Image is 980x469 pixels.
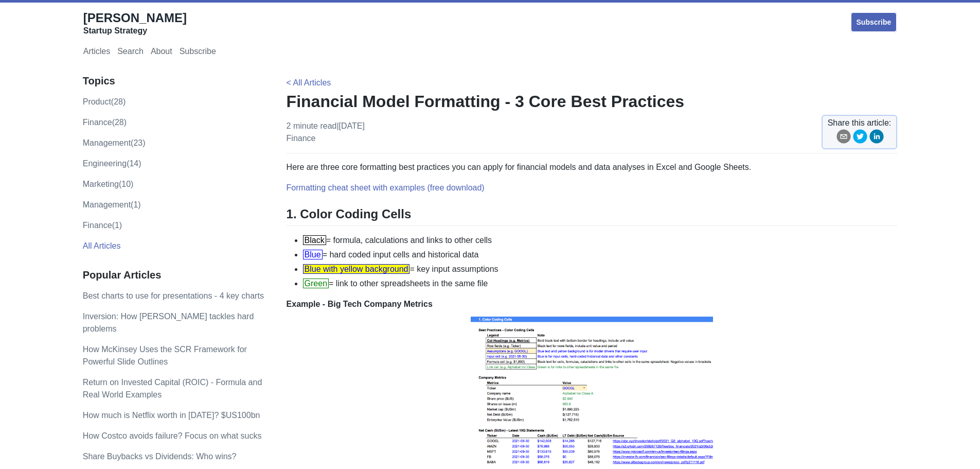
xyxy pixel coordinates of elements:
[83,345,247,366] a: How McKinsey Uses the SCR Framework for Powerful Slide Outlines
[853,129,867,147] button: twitter
[828,117,892,129] span: Share this article:
[83,291,264,300] a: Best charts to use for presentations - 4 key charts
[287,120,365,145] p: 2 minute read | [DATE]
[303,279,329,288] span: Green
[83,97,126,106] a: product(28)
[287,91,898,112] h1: Financial Model Formatting - 3 Core Best Practices
[83,159,141,168] a: engineering(14)
[303,263,898,275] li: = key input assumptions
[83,312,254,333] a: Inversion: How [PERSON_NAME] tackles hard problems
[869,129,884,147] button: linkedin
[303,264,410,274] span: Blue with yellow background
[83,411,260,420] a: How much is Netflix worth in [DATE]? $US100bn
[303,234,898,247] li: = formula, calculations and links to other cells
[83,378,262,399] a: Return on Invested Capital (ROIC) - Formula and Real World Examples
[83,138,146,147] a: management(23)
[287,300,433,308] strong: Example - Big Tech Company Metrics
[83,221,122,230] a: Finance(1)
[83,11,187,25] span: [PERSON_NAME]
[83,452,237,461] a: Share Buybacks vs Dividends: Who wins?
[287,78,331,87] a: < All Articles
[151,47,172,58] a: About
[83,10,187,36] a: [PERSON_NAME]Startup Strategy
[117,47,144,58] a: Search
[83,200,141,209] a: Management(1)
[83,26,187,36] div: Startup Strategy
[287,183,485,192] a: Formatting cheat sheet with examples (free download)
[850,12,898,32] a: Subscribe
[83,118,127,127] a: finance(28)
[287,161,898,173] p: Here are three core formatting best practices you can apply for financial models and data analyse...
[83,180,134,188] a: marketing(10)
[303,277,898,290] li: = link to other spreadsheets in the same file
[83,431,262,440] a: How Costco avoids failure? Focus on what sucks
[83,47,110,58] a: Articles
[180,47,216,58] a: Subscribe
[83,241,121,250] a: All Articles
[287,206,898,226] h2: 1. Color Coding Cells
[83,75,265,88] h3: Topics
[303,249,898,261] li: = hard coded input cells and historical data
[303,235,326,245] span: Black
[287,134,316,143] a: finance
[83,269,265,282] h3: Popular Articles
[303,250,323,259] span: Blue
[836,129,851,147] button: email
